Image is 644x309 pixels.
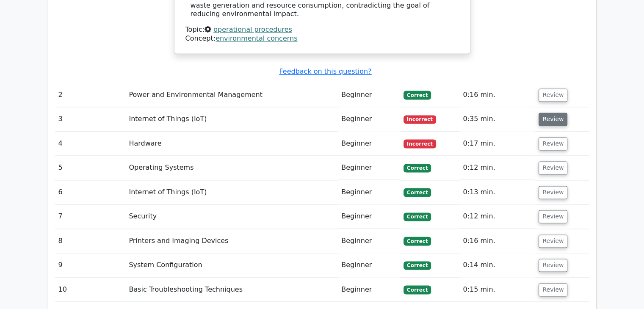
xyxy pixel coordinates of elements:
[459,180,535,204] td: 0:13 min.
[55,156,126,180] td: 5
[459,107,535,131] td: 0:35 min.
[404,237,431,245] span: Correct
[55,107,126,131] td: 3
[539,137,567,150] button: Review
[539,259,567,272] button: Review
[338,278,400,302] td: Beginner
[539,186,567,199] button: Review
[404,91,431,99] span: Correct
[404,285,431,294] span: Correct
[404,261,431,270] span: Correct
[125,156,338,180] td: Operating Systems
[216,34,297,42] a: environmental concerns
[125,83,338,107] td: Power and Environmental Management
[404,115,436,124] span: Incorrect
[338,132,400,156] td: Beginner
[185,25,459,34] div: Topic:
[539,88,567,102] button: Review
[55,132,126,156] td: 4
[279,67,371,75] a: Feedback on this question?
[55,180,126,204] td: 6
[125,253,338,277] td: System Configuration
[125,278,338,302] td: Basic Troubleshooting Techniques
[55,278,126,302] td: 10
[459,132,535,156] td: 0:17 min.
[125,204,338,229] td: Security
[55,253,126,277] td: 9
[539,113,567,126] button: Review
[459,156,535,180] td: 0:12 min.
[55,204,126,229] td: 7
[338,253,400,277] td: Beginner
[404,188,431,196] span: Correct
[459,278,535,302] td: 0:15 min.
[459,204,535,229] td: 0:12 min.
[338,229,400,253] td: Beginner
[213,25,292,33] a: operational procedures
[338,83,400,107] td: Beginner
[125,132,338,156] td: Hardware
[55,83,126,107] td: 2
[338,107,400,131] td: Beginner
[459,83,535,107] td: 0:16 min.
[539,161,567,174] button: Review
[404,212,431,221] span: Correct
[404,164,431,172] span: Correct
[125,180,338,204] td: Internet of Things (IoT)
[338,180,400,204] td: Beginner
[459,253,535,277] td: 0:14 min.
[125,229,338,253] td: Printers and Imaging Devices
[185,34,459,43] div: Concept:
[125,107,338,131] td: Internet of Things (IoT)
[539,235,567,248] button: Review
[338,204,400,229] td: Beginner
[55,229,126,253] td: 8
[539,283,567,296] button: Review
[338,156,400,180] td: Beginner
[404,139,436,148] span: Incorrect
[539,210,567,223] button: Review
[459,229,535,253] td: 0:16 min.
